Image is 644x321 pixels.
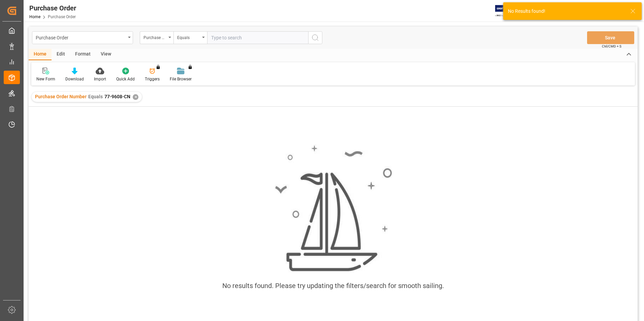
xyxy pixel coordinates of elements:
img: smooth_sailing.jpeg [274,144,392,273]
div: Purchase Order Number [143,33,166,41]
div: Purchase Order [29,3,76,13]
div: Purchase Order [36,33,126,41]
div: No Results found! [508,8,624,15]
span: Ctrl/CMD + S [602,44,621,49]
div: Edit [52,49,70,60]
div: Home [29,49,52,60]
div: View [96,49,116,60]
button: open menu [173,31,207,44]
div: Import [94,76,106,82]
a: Home [29,14,40,19]
div: Download [65,76,84,82]
button: search button [308,31,322,44]
div: Equals [177,33,200,41]
button: Save [587,31,634,44]
span: Purchase Order Number [35,94,87,99]
div: Format [70,49,96,60]
div: ✕ [133,94,138,100]
span: 77-9608-CN [104,94,130,99]
div: Quick Add [116,76,135,82]
button: open menu [32,31,133,44]
img: Exertis%20JAM%20-%20Email%20Logo.jpg_1722504956.jpg [495,5,518,17]
input: Type to search [207,31,308,44]
div: New Form [36,76,55,82]
div: No results found. Please try updating the filters/search for smooth sailing. [222,281,444,291]
span: Equals [88,94,103,99]
button: open menu [140,31,173,44]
